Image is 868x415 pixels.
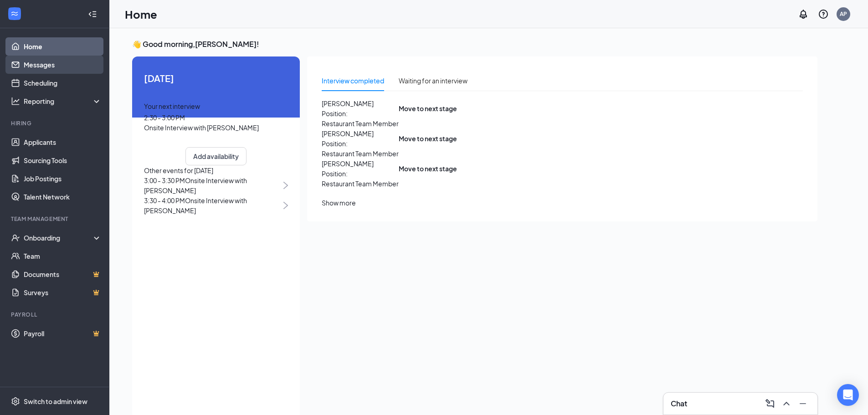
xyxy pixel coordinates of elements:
p: Position: [322,169,399,179]
span: Onsite Interview with [PERSON_NAME] [144,123,259,132]
span: [PERSON_NAME] [322,128,399,138]
p: Restaurant Team Member [322,149,399,159]
span: Onsite Interview with [PERSON_NAME] [144,176,247,195]
a: Job Postings [24,169,102,188]
div: Reporting [24,97,102,106]
button: ChevronUp [779,396,794,411]
p: Restaurant Team Member [322,118,399,128]
div: Team Management [11,215,100,223]
span: Your next interview [144,102,200,110]
a: Messages [24,56,102,74]
svg: Notifications [798,9,809,20]
button: ComposeMessage [763,396,777,411]
div: Hiring [11,119,100,127]
a: Sourcing Tools [24,151,102,169]
span: 2:30 - 3:00 PM [144,113,185,122]
a: SurveysCrown [24,283,102,302]
a: PayrollCrown [24,324,102,343]
span: [PERSON_NAME] [322,159,399,169]
svg: Collapse [88,10,97,19]
a: Talent Network [24,188,102,206]
div: Switch to admin view [24,397,87,406]
span: [DATE] [144,71,288,85]
svg: Minimize [797,398,808,409]
span: [PERSON_NAME] [322,98,399,108]
a: Home [24,37,102,56]
svg: QuestionInfo [818,9,829,20]
svg: Settings [11,397,20,406]
svg: Analysis [11,97,20,106]
div: Waiting for an interview [399,76,467,86]
a: DocumentsCrown [24,265,102,283]
div: Interview completed [322,76,384,86]
h3: 👋 Good morning, [PERSON_NAME] ! [132,39,817,49]
svg: ComposeMessage [765,398,776,409]
p: Position: [322,108,399,118]
a: Applicants [24,133,102,151]
div: Show more [322,198,356,208]
div: Onboarding [24,233,94,242]
span: Other events for [DATE] [144,165,288,175]
p: Restaurant Team Member [322,179,399,189]
svg: UserCheck [11,233,20,242]
div: Open Intercom Messenger [837,384,859,406]
span: Onsite Interview with [PERSON_NAME] [144,196,247,215]
button: Minimize [796,396,810,411]
p: Position: [322,138,399,149]
button: Move to next stage [399,98,457,118]
span: 3:30 - 4:00 PM [144,196,185,205]
div: AP [840,10,847,18]
svg: ChevronUp [781,398,792,409]
button: Move to next stage [399,128,457,148]
div: Payroll [11,311,100,318]
a: Scheduling [24,74,102,92]
h3: Chat [671,399,687,409]
svg: WorkstreamLogo [10,9,19,18]
span: 3:00 - 3:30 PM [144,176,185,184]
a: Team [24,247,102,265]
button: Add availability [185,147,247,165]
button: Move to next stage [399,159,457,178]
h1: Home [125,6,157,22]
